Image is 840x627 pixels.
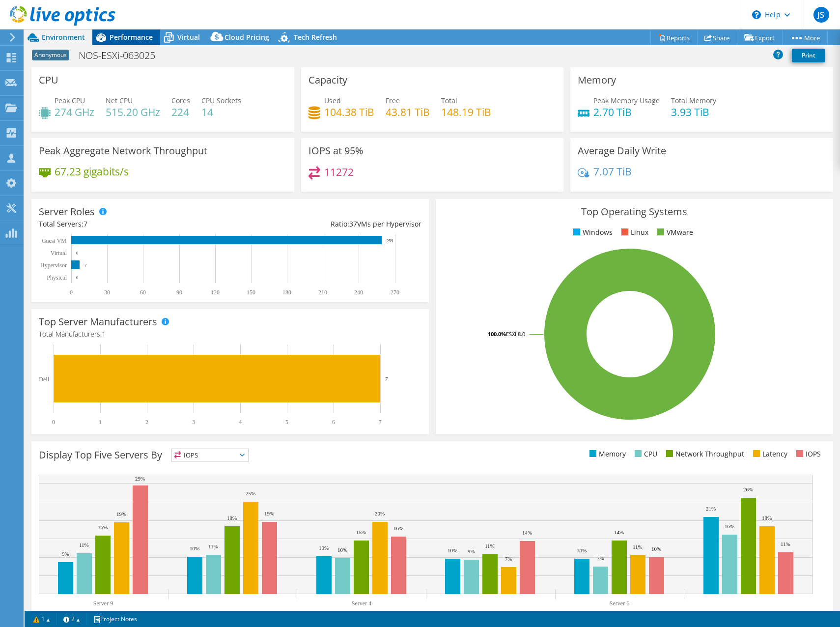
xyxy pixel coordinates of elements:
span: Cloud Pricing [224,32,269,42]
h4: 11272 [324,167,354,177]
text: 10% [319,545,329,551]
text: 180 [282,289,291,296]
li: Windows [571,227,613,238]
text: 0 [52,419,55,426]
h4: 274 GHz [55,107,94,117]
span: 1 [102,329,106,339]
h3: CPU [39,75,58,85]
svg: \n [752,10,761,19]
a: Print [792,49,825,62]
text: 11% [79,542,89,548]
text: 11% [633,544,643,550]
text: 18% [227,515,237,521]
li: Memory [587,449,626,459]
text: 10% [577,547,587,553]
text: 11% [208,543,218,549]
text: Virtual [51,250,67,256]
text: 4 [239,419,242,426]
li: Latency [751,449,787,459]
text: 7% [505,556,512,562]
li: Linux [619,227,648,238]
span: Used [324,96,341,105]
span: Anonymous [32,50,69,60]
text: 6 [332,419,335,426]
text: Server 6 [610,600,629,607]
span: Total [441,96,457,105]
li: CPU [632,449,657,459]
text: 11% [485,543,495,549]
h4: 7.07 TiB [593,166,632,177]
text: 19% [264,511,274,516]
h3: IOPS at 95% [308,145,364,156]
a: Export [737,30,783,45]
span: Peak Memory Usage [593,96,660,105]
h4: 224 [171,107,190,117]
h4: Total Manufacturers: [39,329,421,340]
text: 30 [104,289,110,296]
text: 21% [706,506,716,512]
text: Server 5 [480,610,500,617]
text: Other [742,610,755,617]
text: Guest VM [42,237,66,244]
h3: Average Daily Write [578,145,666,156]
text: 0 [70,289,73,296]
h3: Server Roles [39,206,95,217]
text: 10% [651,546,661,552]
text: 14% [522,530,532,536]
span: 37 [349,219,357,228]
span: IOPS [171,449,249,461]
h4: 14 [201,107,241,117]
text: 16% [393,525,403,531]
h3: Top Server Manufacturers [39,316,157,327]
text: 25% [246,490,255,496]
text: 5 [285,419,288,426]
text: 10% [448,547,457,553]
h4: 148.19 TiB [441,107,491,117]
text: 11% [781,541,790,547]
h4: 3.93 TiB [671,107,716,117]
a: 1 [27,613,57,625]
h4: 43.81 TiB [386,107,430,117]
span: CPU Sockets [201,96,241,105]
text: 240 [354,289,363,296]
text: 16% [98,524,108,530]
text: Dell [39,376,49,383]
text: 7% [597,555,604,561]
span: Cores [171,96,190,105]
h1: NOS-ESXi-063025 [74,50,170,61]
text: 10% [337,547,347,553]
span: 7 [84,219,87,228]
text: 259 [387,238,393,243]
a: Share [697,30,737,45]
tspan: 100.0% [488,330,506,338]
text: 60 [140,289,146,296]
a: 2 [56,613,87,625]
text: Server 9 [93,600,113,607]
li: VMware [655,227,693,238]
text: 14% [614,529,624,535]
a: More [782,30,828,45]
text: 150 [247,289,255,296]
text: Server 4 [352,600,371,607]
text: 18% [762,515,772,521]
h4: 2.70 TiB [593,107,660,117]
text: 1 [99,419,102,426]
h3: Capacity [308,75,347,85]
text: 20% [375,511,385,516]
text: Hypervisor [40,262,67,269]
text: 9% [62,551,69,557]
h4: 515.20 GHz [106,107,160,117]
text: 2 [145,419,148,426]
text: Server 10 [221,610,244,617]
text: 26% [743,486,753,492]
text: 16% [725,523,734,529]
text: 7 [84,263,87,268]
div: Total Servers: [39,219,230,229]
text: 0 [76,275,79,280]
li: IOPS [794,449,821,459]
text: 3 [192,419,195,426]
h3: Memory [578,75,616,85]
text: 7 [379,419,382,426]
li: Network Throughput [664,449,744,459]
text: Physical [47,274,67,281]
